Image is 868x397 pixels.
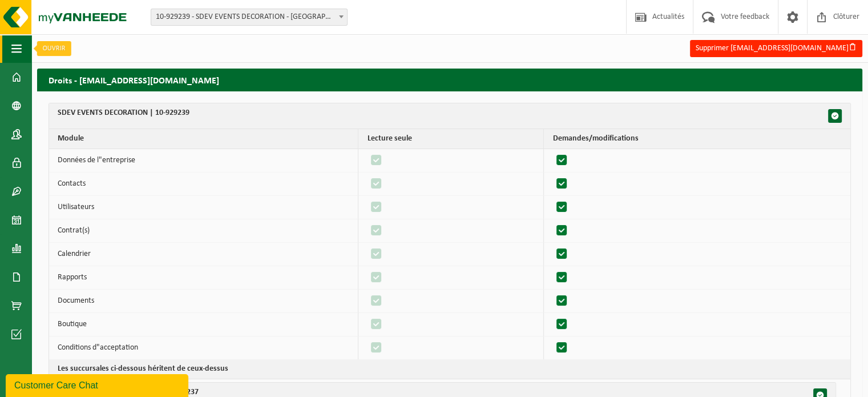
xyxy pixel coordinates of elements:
[151,9,348,26] span: 10-929239 - SDEV EVENTS DECORATION - JODOIGNE
[49,103,850,129] th: SDEV EVENTS DECORATION | 10-929239
[37,69,862,91] h2: Droits - [EMAIL_ADDRESS][DOMAIN_NAME]
[49,129,358,149] th: Module
[6,372,191,397] iframe: chat widget
[49,290,358,313] td: Documents
[49,359,850,379] th: En cliquant sur la case à clocher ci-dessus, les éléments suivants seront également ajustés.
[358,129,544,149] th: Lecture seule
[544,129,850,149] th: Demandes/modifications
[49,173,358,196] td: Contacts
[49,336,358,359] td: Conditions d"acceptation
[151,9,347,25] span: 10-929239 - SDEV EVENTS DECORATION - JODOIGNE
[49,313,358,336] td: Boutique
[49,243,358,266] td: Calendrier
[49,266,358,290] td: Rapports
[49,196,358,219] td: Utilisateurs
[49,219,358,243] td: Contrat(s)
[49,149,358,173] td: Données de l"entreprise
[690,40,862,57] button: Supprimer [EMAIL_ADDRESS][DOMAIN_NAME]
